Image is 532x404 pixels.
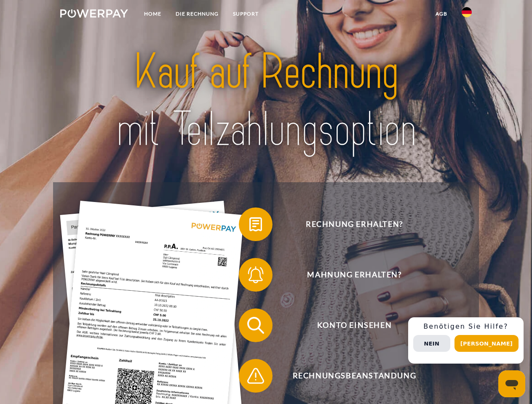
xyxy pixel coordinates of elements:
a: SUPPORT [226,6,266,21]
img: qb_bell.svg [245,264,266,285]
img: logo-powerpay-white.svg [60,9,128,18]
a: Home [137,6,168,21]
h3: Benötigen Sie Hilfe? [413,322,519,331]
a: agb [428,6,454,21]
img: qb_warning.svg [245,365,266,386]
span: Rechnungsbeanstandung [251,359,457,393]
span: Konto einsehen [251,308,457,342]
div: Schnellhilfe [408,317,524,364]
button: Konto einsehen [239,308,458,342]
img: title-powerpay_de.svg [80,40,452,161]
span: Rechnung erhalten? [251,207,457,241]
span: Mahnung erhalten? [251,258,457,292]
button: [PERSON_NAME] [454,335,519,352]
img: de [462,7,472,17]
button: Nein [413,335,450,352]
button: Rechnung erhalten? [239,207,458,241]
iframe: Schaltfläche zum Öffnen des Messaging-Fensters [498,370,525,397]
img: qb_search.svg [245,315,266,336]
img: qb_bill.svg [245,214,266,235]
button: Rechnungsbeanstandung [239,359,458,393]
a: DIE RECHNUNG [168,6,226,21]
button: Mahnung erhalten? [239,258,458,292]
